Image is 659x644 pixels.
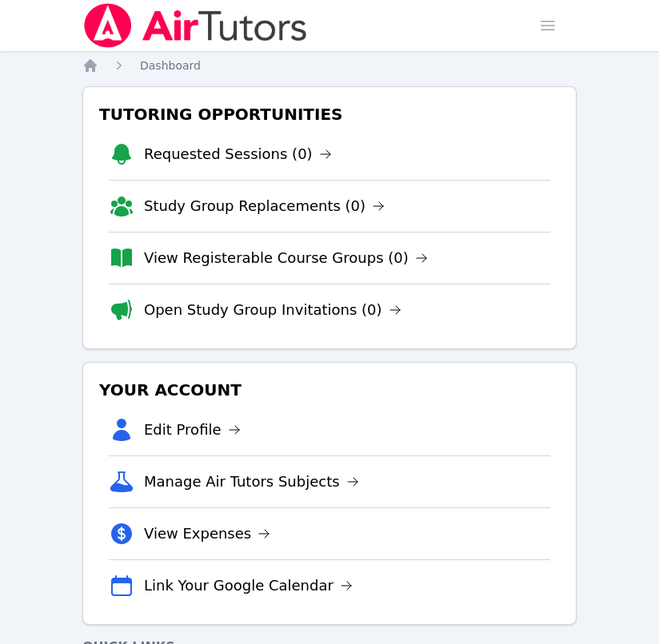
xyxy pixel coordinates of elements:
a: Manage Air Tutors Subjects [144,471,359,493]
a: Edit Profile [144,419,241,441]
span: Dashboard [140,59,201,72]
a: Dashboard [140,58,201,74]
a: View Registerable Course Groups (0) [144,247,428,269]
h3: Tutoring Opportunities [96,100,563,129]
a: Link Your Google Calendar [144,574,353,597]
img: Air Tutors [82,3,309,48]
a: View Expenses [144,523,270,545]
a: Study Group Replacements (0) [144,195,385,217]
a: Open Study Group Invitations (0) [144,299,401,321]
h3: Your Account [96,376,563,404]
a: Requested Sessions (0) [144,143,332,165]
nav: Breadcrumb [82,58,577,74]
